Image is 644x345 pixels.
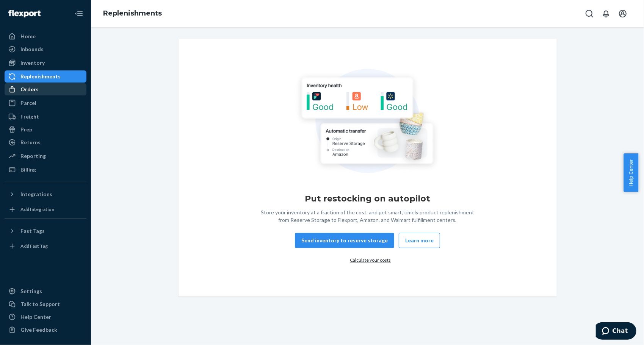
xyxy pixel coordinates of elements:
[5,43,86,55] a: Inbounds
[20,126,32,133] div: Prep
[5,57,86,69] a: Inventory
[20,243,48,249] div: Add Fast Tag
[71,6,86,21] button: Close Navigation
[20,287,42,295] div: Settings
[20,206,54,212] div: Add Integration
[615,6,630,21] button: Open account menu
[20,73,61,80] div: Replenishments
[20,59,45,67] div: Inventory
[5,324,86,336] button: Give Feedback
[5,203,86,215] a: Add Integration
[20,190,52,198] div: Integrations
[5,97,86,109] a: Parcel
[5,298,86,310] button: Talk to Support
[20,45,44,53] div: Inbounds
[5,150,86,162] a: Reporting
[5,225,86,237] button: Fast Tags
[5,188,86,200] button: Integrations
[5,111,86,123] a: Freight
[5,30,86,42] a: Home
[8,10,41,17] img: Flexport logo
[103,9,162,17] a: Replenishments
[20,227,45,235] div: Fast Tags
[20,152,46,160] div: Reporting
[5,83,86,95] a: Orders
[5,70,86,83] a: Replenishments
[399,233,440,248] button: Learn more
[20,326,57,334] div: Give Feedback
[294,69,440,176] img: Empty list
[97,3,168,25] ol: breadcrumbs
[20,86,39,93] div: Orders
[20,166,36,173] div: Billing
[5,136,86,148] a: Returns
[258,209,478,224] div: Store your inventory at a fraction of the cost, and get smart, timely product replenishment from ...
[582,6,597,21] button: Open Search Box
[295,233,394,248] button: Send inventory to reserve storage
[350,257,391,263] a: Calculate your costs
[5,285,86,297] a: Settings
[20,139,41,146] div: Returns
[20,99,36,107] div: Parcel
[599,6,614,21] button: Open notifications
[305,193,430,205] h1: Put restocking on autopilot
[5,123,86,136] a: Prep
[20,113,39,120] div: Freight
[5,311,86,323] a: Help Center
[20,33,36,40] div: Home
[20,300,60,308] div: Talk to Support
[5,164,86,176] a: Billing
[624,153,638,192] button: Help Center
[5,240,86,252] a: Add Fast Tag
[20,313,51,321] div: Help Center
[596,322,636,341] iframe: Opens a widget where you can chat to one of our agents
